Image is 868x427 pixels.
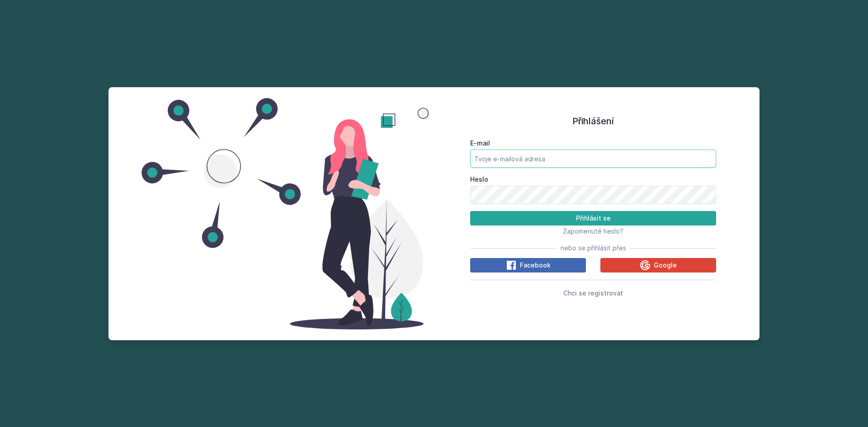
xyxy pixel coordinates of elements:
[470,114,716,128] h1: Přihlášení
[563,289,623,297] span: Chci se registrovat
[470,175,716,184] label: Heslo
[563,287,623,298] button: Chci se registrovat
[520,261,551,270] span: Facebook
[470,150,716,168] input: Tvoje e-mailová adresa
[654,261,677,270] span: Google
[600,258,716,272] button: Google
[470,211,716,225] button: Přihlásit se
[470,258,586,272] button: Facebook
[470,139,716,148] label: E-mail
[561,244,626,253] span: nebo se přihlásit přes
[563,227,623,235] span: Zapomenuté heslo?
